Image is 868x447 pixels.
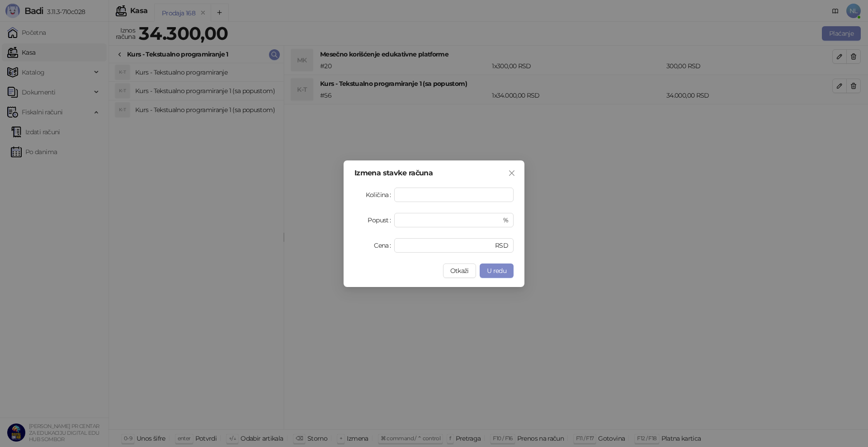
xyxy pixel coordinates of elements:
[505,169,519,177] span: Zatvori
[450,267,469,275] span: Otkaži
[354,169,514,177] div: Izmena stavke računa
[400,239,493,252] input: Cena
[505,166,519,180] button: Close
[487,267,506,275] span: U redu
[400,213,501,227] input: Popust
[374,238,394,253] label: Cena
[480,263,514,278] button: U redu
[395,188,513,202] input: Količina
[443,263,476,278] button: Otkaži
[508,169,515,177] span: close
[368,213,394,227] label: Popust
[366,188,394,202] label: Količina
